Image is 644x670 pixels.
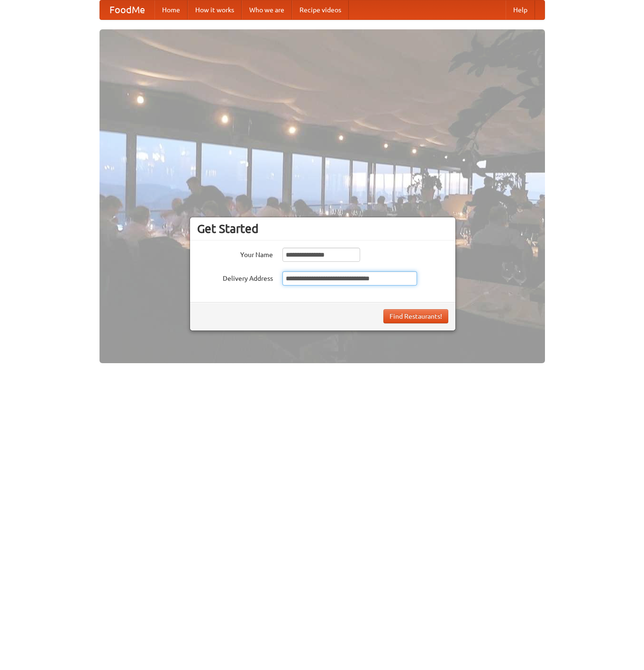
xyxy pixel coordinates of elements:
a: Home [154,0,188,19]
a: Help [506,0,535,19]
h3: Get Started [197,222,448,236]
button: Find Restaurants! [383,309,448,323]
a: How it works [188,0,242,19]
label: Your Name [197,248,273,259]
a: Who we are [242,0,292,19]
a: FoodMe [100,0,154,19]
a: Recipe videos [292,0,349,19]
label: Delivery Address [197,271,273,283]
